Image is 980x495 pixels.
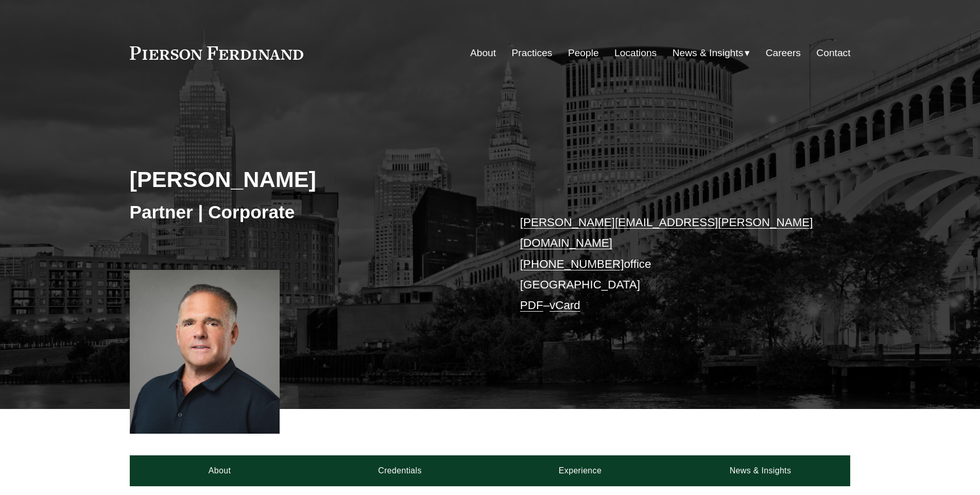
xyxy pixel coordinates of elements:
[614,43,657,63] a: Locations
[130,201,490,224] h3: Partner | Corporate
[670,455,850,486] a: News & Insights
[512,43,553,63] a: Practices
[130,455,310,486] a: About
[673,44,744,62] span: News & Insights
[520,258,624,270] a: [PHONE_NUMBER]
[520,212,820,316] p: office [GEOGRAPHIC_DATA] –
[766,43,801,63] a: Careers
[520,216,813,249] a: [PERSON_NAME][EMAIL_ADDRESS][PERSON_NAME][DOMAIN_NAME]
[470,43,496,63] a: About
[520,299,543,312] a: PDF
[490,455,670,486] a: Experience
[130,166,490,193] h2: [PERSON_NAME]
[568,43,599,63] a: People
[549,299,580,312] a: vCard
[816,43,850,63] a: Contact
[310,455,490,486] a: Credentials
[673,43,750,63] a: folder dropdown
